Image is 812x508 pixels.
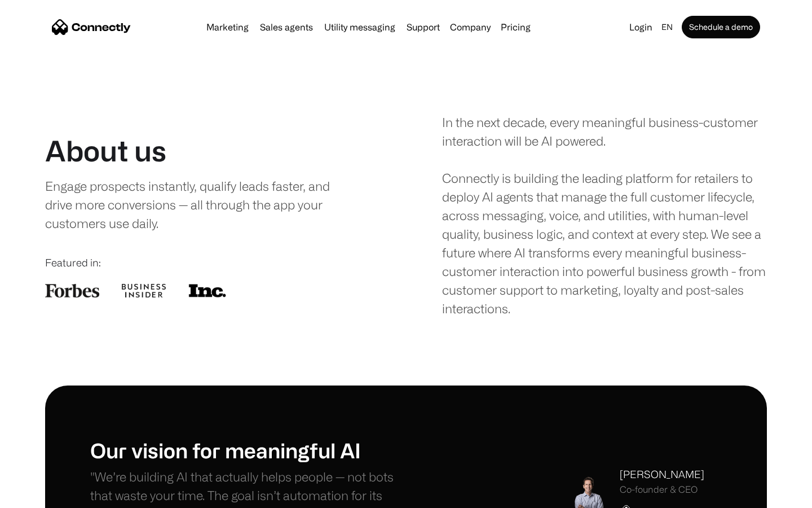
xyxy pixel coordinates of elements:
div: Engage prospects instantly, qualify leads faster, and drive more conversions — all through the ap... [45,177,354,233]
h1: About us [45,134,166,168]
div: In the next decade, every meaningful business-customer interaction will be AI powered. Connectly ... [442,113,767,318]
a: Login [625,19,657,35]
aside: Language selected: English [11,487,68,504]
a: Marketing [202,23,253,32]
ul: Language list [23,488,68,504]
h1: Our vision for meaningful AI [90,438,406,462]
a: Pricing [496,23,535,32]
div: Company [450,19,491,35]
a: Support [402,23,444,32]
a: Utility messaging [320,23,400,32]
div: en [661,19,673,35]
div: Co-founder & CEO [620,484,704,495]
div: Featured in: [45,255,370,270]
a: Sales agents [255,23,317,32]
a: Schedule a demo [682,16,760,38]
div: [PERSON_NAME] [620,467,704,482]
